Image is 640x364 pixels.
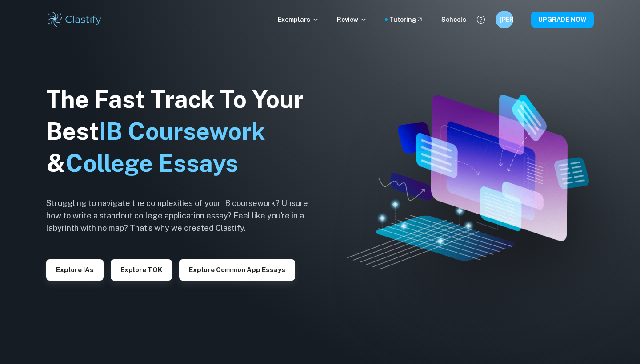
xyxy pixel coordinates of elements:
p: Review [337,15,367,24]
button: Explore TOK [111,259,172,281]
h6: Struggling to navigate the complexities of your IB coursework? Unsure how to write a standout col... [46,197,322,234]
h1: The Fast Track To Your Best & [46,83,322,179]
a: Explore TOK [111,265,172,273]
span: IB Coursework [99,117,265,145]
button: Explore IAs [46,259,104,281]
img: Clastify logo [46,11,103,28]
span: College Essays [65,149,238,177]
h6: [PERSON_NAME] [500,15,510,24]
a: Explore Common App essays [179,265,295,273]
img: Clastify hero [347,95,588,269]
p: Exemplars [278,15,319,24]
a: Schools [441,15,466,24]
button: Help and Feedback [473,12,488,27]
button: UPGRADE NOW [531,12,594,28]
button: Explore Common App essays [179,259,295,281]
a: Tutoring [389,15,424,24]
a: Explore IAs [46,265,104,273]
button: [PERSON_NAME] [496,11,513,28]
